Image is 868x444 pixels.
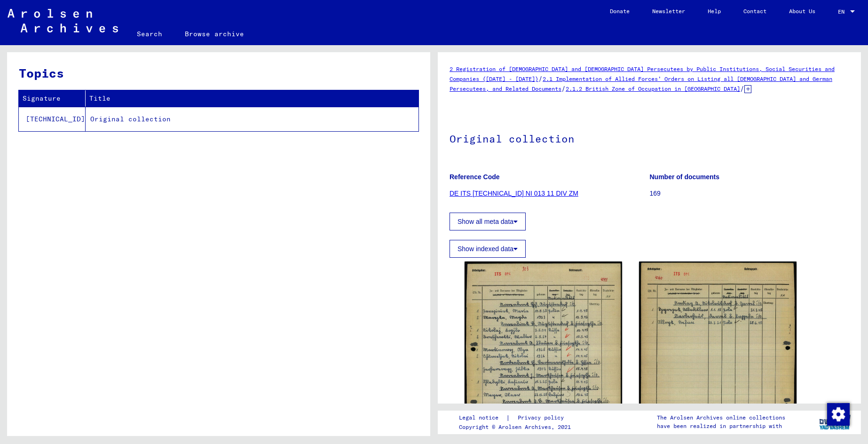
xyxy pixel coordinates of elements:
a: Search [126,23,174,45]
th: Title [86,90,418,107]
img: Arolsen_neg.svg [8,9,118,32]
h1: Original collection [450,117,849,159]
button: Show all meta data [450,213,526,230]
a: 2.1.2 British Zone of Occupation in [GEOGRAPHIC_DATA] [566,85,740,92]
div: Change consent [827,403,849,425]
div: | [459,413,575,423]
b: Reference Code [450,173,500,181]
p: The Arolsen Archives online collections [657,413,785,422]
td: [TECHNICAL_ID] [19,107,86,131]
a: Legal notice [459,413,506,423]
img: Change consent [827,403,850,426]
h3: Topics [19,64,418,82]
span: EN [838,8,848,15]
span: / [538,74,543,83]
a: DE ITS [TECHNICAL_ID] NI 013 11 DIV ZM [450,190,578,197]
td: Original collection [86,107,418,131]
p: 169 [650,189,850,198]
button: Show indexed data [450,240,526,258]
a: Browse archive [174,23,255,45]
span: / [740,84,744,93]
a: Privacy policy [510,413,575,423]
a: 2.1 Implementation of Allied Forces’ Orders on Listing all [DEMOGRAPHIC_DATA] and German Persecut... [450,75,832,92]
p: Copyright © Arolsen Archives, 2021 [459,423,575,431]
img: yv_logo.png [817,410,852,434]
span: / [561,84,566,93]
p: have been realized in partnership with [657,422,785,430]
a: 2 Registration of [DEMOGRAPHIC_DATA] and [DEMOGRAPHIC_DATA] Persecutees by Public Institutions, S... [450,65,835,82]
th: Signature [19,90,86,107]
b: Number of documents [650,173,720,181]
